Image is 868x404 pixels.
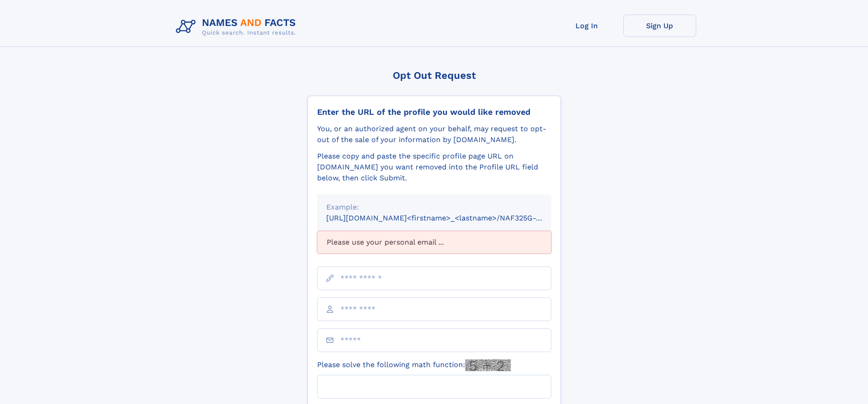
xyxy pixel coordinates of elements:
label: Please solve the following math function: [317,359,511,371]
div: Enter the URL of the profile you would like removed [317,107,551,117]
small: [URL][DOMAIN_NAME]<firstname>_<lastname>/NAF325G-xxxxxxxx [326,214,569,222]
a: Log In [550,15,623,37]
div: Please copy and paste the specific profile page URL on [DOMAIN_NAME] you want removed into the Pr... [317,151,551,184]
div: You, or an authorized agent on your behalf, may request to opt-out of the sale of your informatio... [317,123,551,145]
a: Sign Up [623,15,696,37]
div: Example: [326,202,542,213]
div: Opt Out Request [308,70,561,81]
img: Logo Names and Facts [172,15,303,39]
div: Please use your personal email ... [317,231,551,254]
